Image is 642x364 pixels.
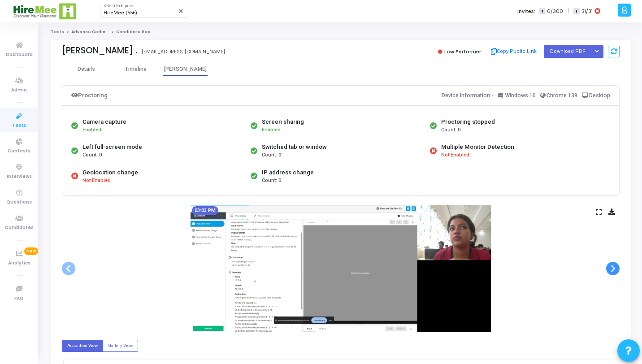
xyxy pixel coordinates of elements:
[11,87,27,94] span: Admin
[441,117,495,126] div: Proctoring stopped
[6,51,33,59] span: Dashboard
[191,205,491,332] img: screenshot-1755855185623.jpeg
[78,66,95,73] div: Details
[573,8,579,15] span: I
[71,90,108,101] div: Proctoring
[8,260,30,267] span: Analytics
[539,8,545,15] span: T
[82,117,126,126] div: Camera capture
[24,247,38,255] span: New
[547,92,577,99] span: Chrome 139
[262,168,314,177] div: IP address change
[591,45,603,57] div: Button group with nested dropdown
[7,173,32,181] span: Interviews
[82,143,142,152] div: Left full-screen mode
[488,45,539,58] button: Copy Public Link
[104,10,137,16] span: HireMee (556)
[51,29,631,35] nav: breadcrumb
[12,122,26,130] span: Tests
[103,340,138,352] label: Gallery View
[441,143,514,152] div: Multiple Monitor Detection
[71,29,139,35] a: Advance Coding Test _[DATE]
[6,199,32,206] span: Questions
[262,127,281,133] span: Enabled
[51,29,64,35] a: Tests
[544,45,591,57] button: Download PDF
[160,66,210,73] div: [PERSON_NAME]
[442,90,611,101] div: Device Information:-
[116,29,157,35] span: Candidate Report
[178,8,185,15] mat-icon: Clear
[13,2,78,20] img: logo
[14,295,24,303] span: FAQ
[82,127,101,133] span: Enabled
[262,143,327,152] div: Switched tab or window
[125,66,147,73] div: Timeline
[441,152,469,159] span: Not Enabled
[505,92,536,99] span: Windows 10
[62,340,103,352] label: Accordion View
[547,8,563,15] span: 0/300
[5,224,34,232] span: Candidates
[568,6,569,16] span: |
[142,48,225,56] div: [EMAIL_ADDRESS][DOMAIN_NAME]
[262,117,304,126] div: Screen sharing
[517,8,535,15] label: Invites:
[262,152,281,159] span: Count: 0
[589,92,610,99] span: Desktop
[444,48,481,55] span: Low Performer
[8,147,30,155] span: Contests
[441,126,460,134] span: Count: 0
[82,152,102,159] span: Count: 0
[192,206,218,215] mat-chip: 03:03 PM
[62,45,137,56] div: [PERSON_NAME] .
[82,177,111,185] span: Not Enabled
[581,8,593,15] span: 31/31
[262,177,281,185] span: Count: 0
[82,168,138,177] div: Geolocation change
